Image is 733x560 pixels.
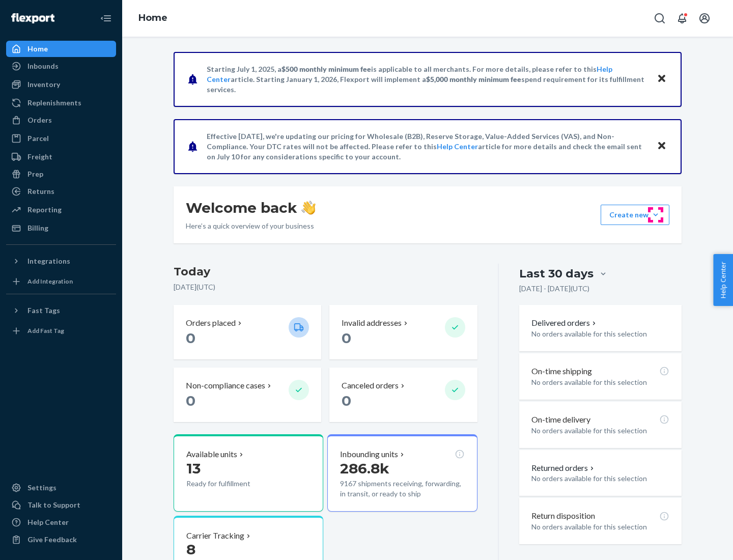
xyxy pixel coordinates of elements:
[6,302,116,319] button: Fast Tags
[6,183,116,200] a: Returns
[207,64,647,95] p: Starting July 1, 2025, a is applicable to all merchants. For more details, please refer to this a...
[519,284,589,294] p: [DATE] - [DATE] ( UTC )
[27,535,77,545] div: Give Feedback
[6,41,116,57] a: Home
[6,58,116,74] a: Inbounds
[174,305,321,359] button: Orders placed 0
[27,152,52,162] div: Freight
[327,434,477,512] button: Inbounding units286.8k9167 shipments receiving, forwarding, in transit, or ready to ship
[531,317,598,329] button: Delivered orders
[342,392,351,409] span: 0
[694,8,715,29] button: Open account menu
[531,426,669,436] p: No orders available for this selection
[96,8,116,29] button: Close Navigation
[6,514,116,530] a: Help Center
[186,317,236,329] p: Orders placed
[6,497,116,513] a: Talk to Support
[6,95,116,111] a: Replenishments
[531,462,596,474] button: Returned orders
[186,460,201,477] span: 13
[27,483,57,493] div: Settings
[186,329,195,347] span: 0
[174,264,477,280] h3: Today
[655,72,668,87] button: Close
[340,479,464,499] p: 9167 shipments receiving, forwarding, in transit, or ready to ship
[342,317,402,329] p: Invalid addresses
[130,4,176,33] ol: breadcrumbs
[6,273,116,290] a: Add Integration
[27,326,64,335] div: Add Fast Tag
[6,76,116,93] a: Inventory
[27,205,62,215] div: Reporting
[186,449,237,460] p: Available units
[329,305,477,359] button: Invalid addresses 0
[531,473,669,484] p: No orders available for this selection
[531,377,669,387] p: No orders available for this selection
[27,115,52,125] div: Orders
[601,205,669,225] button: Create new
[27,517,69,527] div: Help Center
[174,434,323,512] button: Available units13Ready for fulfillment
[437,142,478,151] a: Help Center
[11,13,54,23] img: Flexport logo
[27,98,81,108] div: Replenishments
[531,522,669,532] p: No orders available for this selection
[27,169,43,179] div: Prep
[531,366,592,377] p: On-time shipping
[27,223,48,233] div: Billing
[27,305,60,316] div: Fast Tags
[531,510,595,522] p: Return disposition
[6,323,116,339] a: Add Fast Tag
[186,479,280,489] p: Ready for fulfillment
[329,368,477,422] button: Canceled orders 0
[519,266,594,282] div: Last 30 days
[342,380,399,391] p: Canceled orders
[6,202,116,218] a: Reporting
[6,220,116,236] a: Billing
[186,221,316,231] p: Here’s a quick overview of your business
[426,75,521,83] span: $5,000 monthly minimum fee
[6,480,116,496] a: Settings
[27,186,54,197] div: Returns
[655,139,668,154] button: Close
[340,460,389,477] span: 286.8k
[186,530,244,542] p: Carrier Tracking
[342,329,351,347] span: 0
[281,65,371,73] span: $500 monthly minimum fee
[186,541,195,558] span: 8
[27,61,59,71] div: Inbounds
[186,392,195,409] span: 0
[531,329,669,339] p: No orders available for this selection
[27,44,48,54] div: Home
[650,8,670,29] button: Open Search Box
[27,133,49,144] div: Parcel
[6,149,116,165] a: Freight
[138,12,167,23] a: Home
[340,449,398,460] p: Inbounding units
[531,414,590,426] p: On-time delivery
[27,500,80,510] div: Talk to Support
[713,254,733,306] button: Help Center
[301,201,316,215] img: hand-wave emoji
[27,256,70,266] div: Integrations
[6,253,116,269] button: Integrations
[6,166,116,182] a: Prep
[186,380,265,391] p: Non-compliance cases
[174,282,477,292] p: [DATE] ( UTC )
[6,112,116,128] a: Orders
[27,277,73,286] div: Add Integration
[672,8,692,29] button: Open notifications
[174,368,321,422] button: Non-compliance cases 0
[186,199,316,217] h1: Welcome back
[6,130,116,147] a: Parcel
[6,531,116,548] button: Give Feedback
[207,131,647,162] p: Effective [DATE], we're updating our pricing for Wholesale (B2B), Reserve Storage, Value-Added Se...
[27,79,60,90] div: Inventory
